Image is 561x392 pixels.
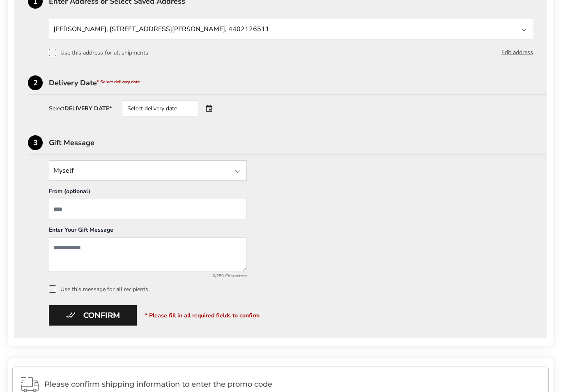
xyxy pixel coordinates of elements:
button: Edit address [501,48,533,57]
div: Gift Message [49,139,547,146]
span: Please confirm shipping information to enter the promo code [44,380,541,388]
div: From (optional) [49,187,247,199]
label: Use this message for all recipients. [49,285,533,293]
input: State [49,160,247,181]
div: Select [49,106,112,112]
div: Delivery Date [49,79,547,87]
button: Confirm button [49,305,137,326]
input: From [49,199,247,219]
div: Enter Your Gift Message [49,226,247,237]
div: 2 [28,75,43,90]
label: Use this address for all shipments [49,49,148,56]
div: 3 [28,135,43,150]
textarea: Add a message [49,237,247,271]
span: * Select delivery date [97,79,140,85]
div: Select delivery date [122,100,198,117]
div: 0/250 Characters [49,273,247,279]
strong: DELIVERY DATE* [64,105,112,112]
input: State [49,19,533,39]
span: * Please fill in all required fields to confirm [145,312,260,319]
